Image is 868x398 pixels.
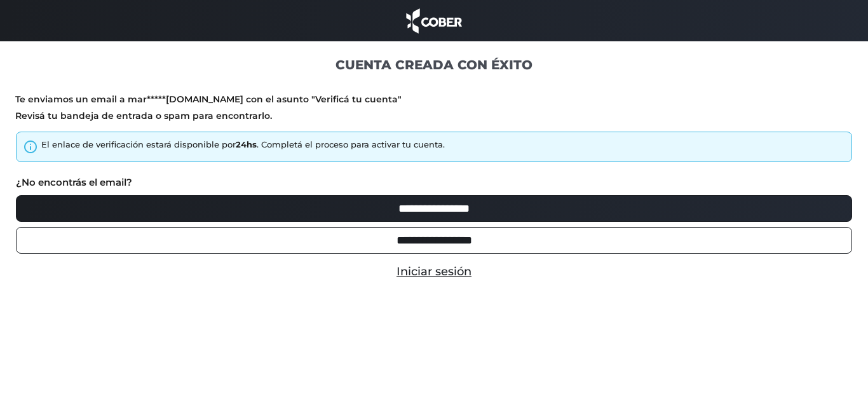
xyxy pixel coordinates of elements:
a: Iniciar sesión [397,264,471,278]
p: Te enviamos un email a mar*****[DOMAIN_NAME] con el asunto "Verificá tu cuenta" [15,93,853,106]
div: El enlace de verificación estará disponible por . Completá el proceso para activar tu cuenta. [41,139,445,151]
p: Revisá tu bandeja de entrada o spam para encontrarlo. [15,110,853,122]
img: cober_marca.png [403,6,465,35]
strong: 24hs [236,139,257,149]
h1: CUENTA CREADA CON ÉXITO [15,57,853,73]
label: ¿No encontrás el email? [16,175,132,190]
